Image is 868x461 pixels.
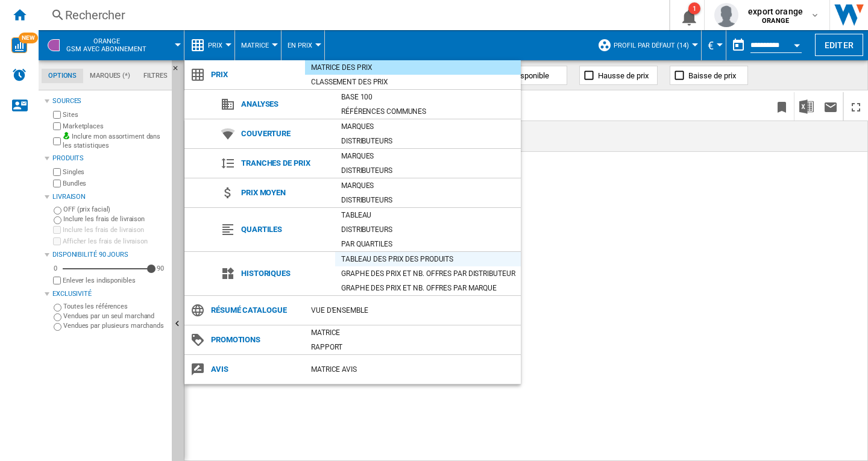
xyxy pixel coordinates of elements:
[305,76,521,88] div: Classement des prix
[235,125,335,142] span: Couverture
[305,341,521,353] div: Rapport
[335,194,521,206] div: Distributeurs
[335,135,521,147] div: Distributeurs
[205,361,305,378] span: Avis
[235,221,335,238] span: Quartiles
[235,155,335,172] span: Tranches de prix
[305,304,521,316] div: Vue d'ensemble
[305,327,521,339] div: Matrice
[205,66,305,83] span: Prix
[335,165,521,177] div: Distributeurs
[335,91,521,103] div: Base 100
[335,224,521,236] div: Distributeurs
[235,96,335,113] span: Analyses
[205,302,305,319] span: Résumé catalogue
[335,105,521,118] div: Références communes
[335,282,521,294] div: Graphe des prix et nb. offres par marque
[205,331,305,348] span: Promotions
[235,265,335,282] span: Historiques
[235,184,335,201] span: Prix moyen
[305,61,521,74] div: Matrice des prix
[305,363,521,375] div: Matrice AVIS
[335,209,521,221] div: Tableau
[335,268,521,280] div: Graphe des prix et nb. offres par distributeur
[335,180,521,192] div: Marques
[335,121,521,133] div: Marques
[335,238,521,250] div: Par quartiles
[335,253,521,265] div: Tableau des prix des produits
[335,150,521,162] div: Marques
